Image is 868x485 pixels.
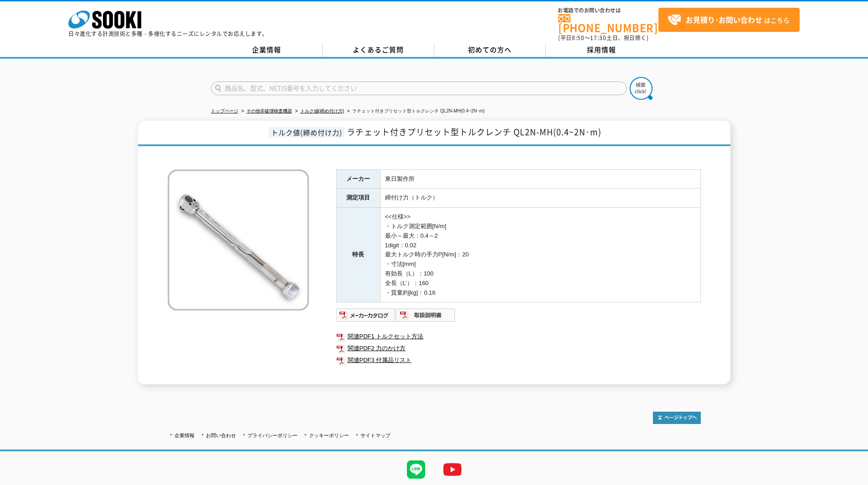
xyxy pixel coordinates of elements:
span: 8:50 [572,34,585,42]
span: 初めての方へ [468,45,512,55]
li: ラチェット付きプリセット型トルクレンチ QL2N-MH(0.4~2N･m) [345,107,484,116]
span: ラチェット付きプリセット型トルクレンチ QL2N-MH(0.4~2N･m) [347,126,601,138]
a: トップページ [211,108,238,113]
th: 測定項目 [336,189,380,208]
span: お電話でのお問い合わせは [558,8,658,13]
td: <<仕様>> ・トルク測定範囲[N/m] 最小～最大：0.4～2 1digit：0.02 最大トルク時の手力P[N/m]：20 ・寸法[mm] 有効長（L）：100 全長（L’）：160 ・質量... [380,208,700,302]
th: 特長 [336,208,380,302]
span: 17:30 [590,34,606,42]
span: (平日 ～ 土日、祝日除く) [558,34,648,42]
a: お見積り･お問い合わせはこちら [658,8,800,32]
img: メーカーカタログ [336,308,396,322]
td: 東日製作所 [380,169,700,189]
td: 締付け力（トルク） [380,189,700,208]
a: 関連PDF1 トルクセット方法 [336,331,701,342]
a: 企業情報 [211,43,323,57]
a: 関連PDF2 力のかけ方 [336,342,701,354]
img: トップページへ [653,412,701,424]
a: 関連PDF3 付属品リスト [336,354,701,366]
a: よくあるご質問 [323,43,434,57]
span: はこちら [668,13,790,27]
a: メーカーカタログ [336,314,396,321]
a: プライバシーポリシー [247,433,298,438]
a: 取扱説明書 [396,314,456,321]
a: お問い合わせ [206,433,236,438]
img: ラチェット付きプリセット型トルクレンチ QL2N-MH(0.4~2N･m) [168,169,309,311]
a: 企業情報 [175,433,195,438]
a: トルク値(締め付け力) [300,108,344,113]
img: btn_search.png [630,77,652,100]
a: 採用情報 [546,43,657,57]
a: クッキーポリシー [309,433,349,438]
a: 初めての方へ [434,43,546,57]
p: 日々進化する計測技術と多種・多様化するニーズにレンタルでお応えします。 [68,31,268,36]
a: サイトマップ [360,433,390,438]
a: その他非破壊検査機器 [247,108,292,113]
a: [PHONE_NUMBER] [558,14,658,33]
input: 商品名、型式、NETIS番号を入力してください [211,82,627,95]
span: トルク値(締め付け力) [269,127,344,138]
img: 取扱説明書 [396,308,456,322]
th: メーカー [336,169,380,189]
strong: お見積り･お問い合わせ [686,14,762,25]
